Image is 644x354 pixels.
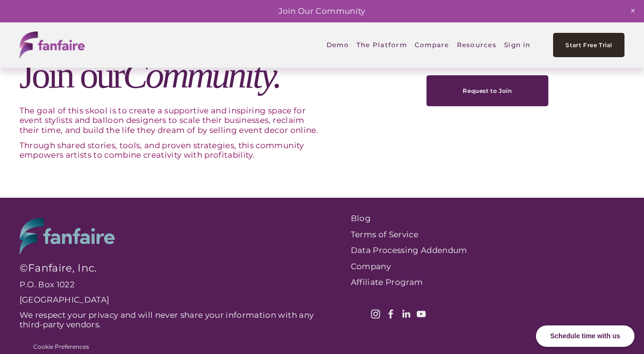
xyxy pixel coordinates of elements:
[20,310,319,330] p: We respect your privacy and will never share your information with any third-party vendors.
[351,230,548,239] a: Terms of Service
[29,340,94,354] section: Manage previously selected cookie options
[20,280,319,289] p: P.O. Box 1022
[351,245,548,255] a: Data Processing Addendum
[357,34,407,56] a: folder dropdown
[20,106,319,135] p: The goal of this skool is to create a supportive and inspiring space for event stylists and ballo...
[415,34,449,56] a: Compare
[351,213,548,223] a: Blog
[351,262,548,271] a: Company
[20,141,319,160] p: Through shared stories, tools, and proven strategies, this community empowers artists to combine ...
[504,34,531,56] a: Sign in
[416,309,426,319] a: YouTube
[20,295,319,304] p: [GEOGRAPHIC_DATA]
[457,34,496,56] a: folder dropdown
[371,309,380,319] a: Instagram
[386,309,396,319] a: Facebook
[536,325,634,347] div: Schedule time with us
[327,34,349,56] a: Demo
[20,31,85,59] img: fanfaire
[20,54,280,96] span: Join our
[20,262,319,274] p: ©Fanfaire, Inc.
[457,35,496,56] span: Resources
[553,33,624,57] a: Start Free Trial
[33,343,89,350] button: Cookie Preferences
[357,35,407,56] span: The Platform
[401,309,411,319] a: LinkedIn
[351,277,548,287] a: Affiliate Program
[426,75,548,107] a: Request to Join
[123,54,280,96] em: Community.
